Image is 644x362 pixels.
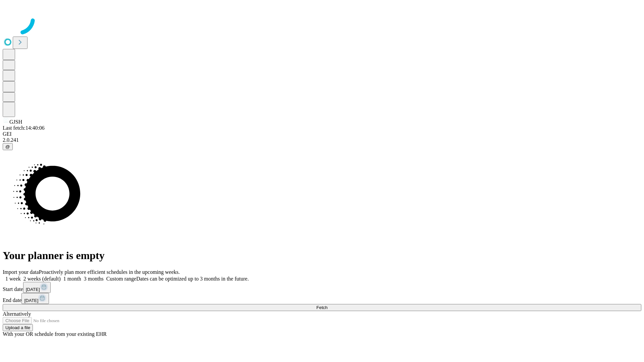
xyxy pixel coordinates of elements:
[5,144,10,149] span: @
[3,293,641,304] div: End date
[3,282,641,293] div: Start date
[136,276,249,282] span: Dates can be optimized up to 3 months in the future.
[39,269,180,275] span: Proactively plan more efficient schedules in the upcoming weeks.
[84,276,104,282] span: 3 months
[3,311,31,317] span: Alternatively
[3,331,107,337] span: With your OR schedule from your existing EHR
[63,276,81,282] span: 1 month
[24,298,38,303] span: [DATE]
[3,249,641,262] h1: Your planner is empty
[3,143,13,150] button: @
[106,276,136,282] span: Custom range
[3,125,45,131] span: Last fetch: 14:40:06
[3,269,39,275] span: Import your data
[3,131,641,137] div: GEI
[5,276,21,282] span: 1 week
[21,293,49,304] button: [DATE]
[23,276,61,282] span: 2 weeks (default)
[26,287,40,292] span: [DATE]
[3,137,641,143] div: 2.0.241
[3,304,641,311] button: Fetch
[23,282,51,293] button: [DATE]
[316,305,327,310] span: Fetch
[3,324,33,331] button: Upload a file
[9,119,22,125] span: GJSH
